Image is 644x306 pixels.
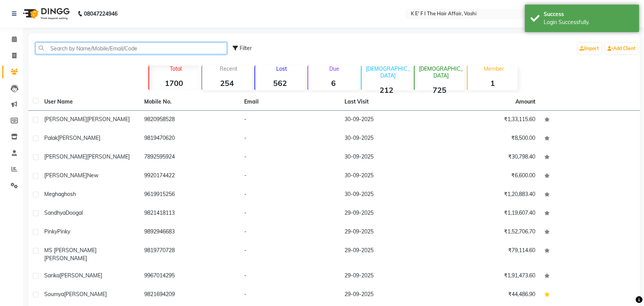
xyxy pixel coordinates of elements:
b: 08047224946 [84,3,118,24]
td: 9967014295 [140,267,240,286]
strong: 562 [255,78,305,88]
p: Recent [205,65,252,72]
th: Email [240,93,340,111]
td: 9821694209 [140,286,240,304]
span: [PERSON_NAME] [44,116,87,123]
p: [DEMOGRAPHIC_DATA] [365,65,412,79]
td: ₹8,500.00 [440,130,540,148]
span: Doogal [66,209,83,216]
span: MS [PERSON_NAME] [44,247,97,254]
span: Sandhya [44,209,66,216]
span: Filter [240,45,252,52]
td: 7892595924 [140,148,240,167]
td: ₹44,486.90 [440,286,540,304]
span: Pinky [57,228,70,235]
a: Add Client [606,43,638,54]
span: [PERSON_NAME] [87,116,130,123]
td: 29-09-2025 [340,204,440,223]
strong: 1700 [149,78,199,88]
p: Due [310,65,358,72]
span: [PERSON_NAME] [44,255,87,262]
td: - [240,204,340,223]
strong: 6 [308,78,358,88]
th: User Name [40,93,140,111]
td: 9821418113 [140,204,240,223]
span: Sarika [44,272,60,279]
td: 30-09-2025 [340,111,440,130]
span: [PERSON_NAME] [58,134,100,141]
span: [PERSON_NAME] [87,153,130,160]
p: Member [471,65,518,72]
td: 9819470620 [140,130,240,148]
td: 29-09-2025 [340,286,440,304]
td: 30-09-2025 [340,148,440,167]
td: - [240,130,340,148]
span: Megha [44,191,61,198]
td: 30-09-2025 [340,167,440,186]
span: [PERSON_NAME] [44,153,87,160]
img: logo [19,3,72,24]
div: Login Successfully. [544,18,634,26]
span: Pinky [44,228,57,235]
strong: 1 [468,78,518,88]
td: 9892946683 [140,223,240,242]
span: palak [44,134,58,141]
td: - [240,267,340,286]
td: - [240,111,340,130]
span: new [87,172,98,179]
td: 29-09-2025 [340,223,440,242]
span: ghosh [61,191,76,198]
td: ₹79,114.60 [440,242,540,267]
td: ₹1,52,706.70 [440,223,540,242]
td: - [240,286,340,304]
td: ₹1,33,115.60 [440,111,540,130]
p: Lost [258,65,305,72]
td: ₹1,20,883.40 [440,186,540,204]
input: Search by Name/Mobile/Email/Code [35,42,227,54]
a: Import [578,43,601,54]
strong: 254 [202,78,252,88]
p: Total [152,65,199,72]
td: - [240,167,340,186]
td: - [240,148,340,167]
td: 9820958528 [140,111,240,130]
th: Last Visit [340,93,440,111]
td: 30-09-2025 [340,130,440,148]
td: 30-09-2025 [340,186,440,204]
p: [DEMOGRAPHIC_DATA] [418,65,465,79]
td: 29-09-2025 [340,267,440,286]
td: 9819770728 [140,242,240,267]
th: Amount [511,93,540,110]
span: [PERSON_NAME] [44,172,87,179]
span: [PERSON_NAME] [64,291,107,298]
span: Soumya [44,291,64,298]
td: ₹6,600.00 [440,167,540,186]
td: 9920174422 [140,167,240,186]
td: 29-09-2025 [340,242,440,267]
strong: 212 [362,85,412,95]
div: Success [544,10,634,18]
span: [PERSON_NAME] [60,272,102,279]
td: ₹1,19,607.40 [440,204,540,223]
th: Mobile No. [140,93,240,111]
td: - [240,242,340,267]
td: 9619915256 [140,186,240,204]
td: ₹30,798.40 [440,148,540,167]
td: ₹1,91,473.60 [440,267,540,286]
td: - [240,223,340,242]
strong: 725 [415,85,465,95]
td: - [240,186,340,204]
